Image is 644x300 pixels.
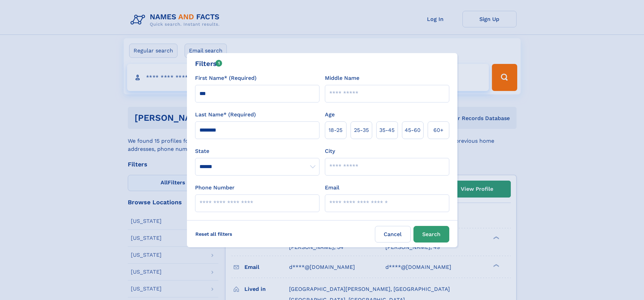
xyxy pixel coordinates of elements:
[325,184,339,192] label: Email
[191,226,237,242] label: Reset all filters
[195,74,257,82] label: First Name* (Required)
[413,226,449,243] button: Search
[195,111,256,119] label: Last Name* (Required)
[375,226,411,243] label: Cancel
[354,126,369,134] span: 25‑35
[195,59,222,69] div: Filters
[379,126,395,134] span: 35‑45
[195,147,319,155] label: State
[195,184,235,192] label: Phone Number
[329,126,342,134] span: 18‑25
[325,147,335,155] label: City
[405,126,421,134] span: 45‑60
[433,126,444,134] span: 60+
[325,111,335,119] label: Age
[325,74,359,82] label: Middle Name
